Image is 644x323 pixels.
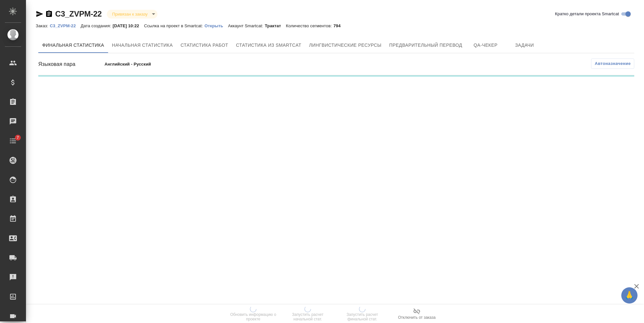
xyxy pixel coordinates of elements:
p: Аккаунт Smartcat: [228,23,265,28]
span: QA-чекер [470,41,501,49]
div: Привязан к заказу [107,10,157,19]
span: Задачи [509,41,540,49]
p: C3_ZVPM-22 [50,23,80,28]
a: Открыть [204,23,228,28]
span: Статистика работ [180,41,228,49]
p: Заказ: [36,23,50,28]
span: Автоназначение [595,60,631,67]
button: Скопировать ссылку для ЯМессенджера [36,10,43,18]
a: 7 [2,133,24,149]
span: 🙏 [624,289,635,302]
span: 7 [13,134,23,141]
a: C3_ZVPM-22 [50,23,80,28]
p: Количество сегментов: [286,23,333,28]
p: Открыть [204,23,228,28]
span: Предварительный перевод [389,41,462,49]
a: C3_ZVPM-22 [55,9,102,18]
p: Дата создания: [81,23,113,28]
span: Начальная статистика [112,41,173,49]
span: Статистика из Smartcat [236,41,301,49]
p: Ссылка на проект в Smartcat: [144,23,204,28]
p: Английский - Русский [105,61,237,68]
button: 🙏 [621,287,638,304]
p: 794 [333,23,345,28]
div: Языковая пара [38,60,105,68]
button: Скопировать ссылку [45,10,53,18]
span: Кратко детали проекта Smartcat [555,11,619,17]
span: Финальная статистика [42,41,104,49]
p: [DATE] 10:22 [113,23,144,28]
p: Трактат [265,23,286,28]
button: Автоназначение [591,58,634,69]
span: Лингвистические ресурсы [309,41,381,49]
button: Привязан к заказу [110,11,149,17]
